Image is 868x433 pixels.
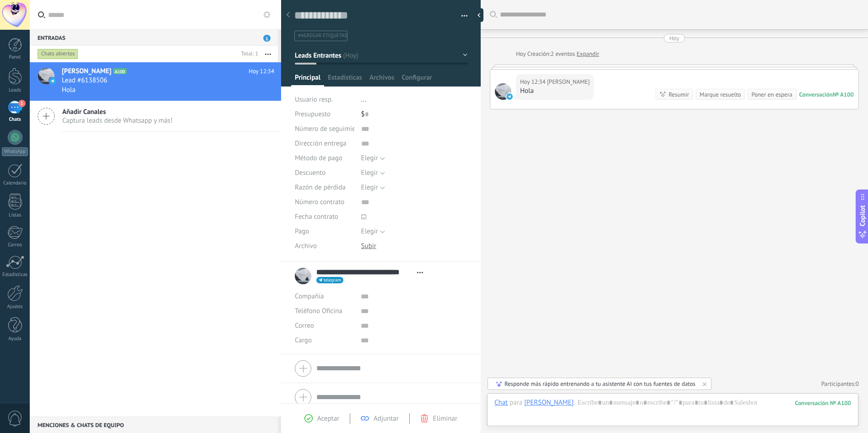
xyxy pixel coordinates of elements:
[574,398,575,407] span: :
[2,180,28,186] div: Calendario
[751,90,792,99] div: Poner en espera
[495,83,511,100] span: Ismael Ulises Fraile Hernandez
[295,304,342,319] button: Teléfono Oficina
[506,93,513,100] img: telegram-sm.svg
[295,319,314,333] button: Correo
[700,90,741,99] div: Marque resuelto
[62,86,76,94] span: Hola
[361,227,378,236] span: Elegir
[2,212,28,218] div: Listas
[799,91,833,98] div: Conversación
[361,180,385,195] button: Elegir
[516,49,599,59] div: Creación:
[295,195,354,210] div: Número contrato
[295,243,317,249] span: Archivo
[62,108,173,116] span: Añadir Canales
[295,180,354,195] div: Razón de pérdida
[295,210,354,224] div: Fecha contrato
[577,49,599,59] a: Expandir
[295,155,342,162] span: Método de pago
[295,122,354,136] div: Número de seguimiento
[520,87,590,96] div: Hola
[668,90,689,99] div: Resumir
[858,206,867,227] span: Copilot
[361,224,385,239] button: Elegir
[295,140,347,147] span: Dirección entrega
[295,107,354,122] div: Presupuesto
[2,147,28,156] div: WhatsApp
[361,166,385,180] button: Elegir
[524,398,574,406] div: Ismael Ulises Fraile Hernandez
[295,184,346,191] span: Razón de pérdida
[328,73,362,87] span: Estadísticas
[433,414,457,423] span: Eliminar
[18,100,26,107] span: 1
[2,54,28,60] div: Panel
[361,151,385,166] button: Elegir
[295,110,331,119] span: Presupuesto
[49,78,56,84] img: icon
[295,239,354,254] div: Archivo
[669,34,679,43] div: Hoy
[2,304,28,310] div: Ajustes
[505,380,695,388] div: Responde más rápido entrenando a tu asistente AI con tus fuentes de datos
[295,289,354,304] div: Compañía
[2,117,28,123] div: Chats
[547,77,590,87] span: Ismael Ulises Fraile Hernandez
[510,398,522,407] span: para
[298,32,347,39] span: #agregar etiquetas
[30,29,278,46] div: Entradas
[324,278,341,282] span: telegram
[361,183,378,192] span: Elegir
[295,213,338,220] span: Fecha contrato
[238,49,258,59] div: Total: 1
[520,77,547,87] div: Hoy 12:34
[2,336,28,342] div: Ayuda
[295,95,333,104] span: Usuario resp.
[62,67,111,76] span: [PERSON_NAME]
[295,125,365,132] span: Número de seguimiento
[317,414,339,423] span: Aceptar
[249,67,274,76] span: Hoy 12:34
[62,76,107,85] span: Lead #6138506
[295,73,320,87] span: Principal
[361,107,467,122] div: $
[295,199,344,206] span: Número contrato
[258,46,278,62] button: Más
[401,73,432,87] span: Configurar
[295,151,354,166] div: Método de pago
[295,321,314,330] span: Correo
[295,166,354,180] div: Descuento
[38,49,78,60] div: Chats abiertos
[856,380,859,388] span: 0
[795,399,851,407] div: 100
[474,8,483,22] div: Ocultar
[516,49,527,59] div: Hoy
[2,242,28,248] div: Correo
[361,168,378,177] span: Elegir
[295,307,342,315] span: Teléfono Oficina
[369,73,394,87] span: Archivos
[295,333,354,348] div: Cargo
[2,272,28,278] div: Estadísticas
[113,68,126,74] span: A100
[295,337,312,344] span: Cargo
[295,92,354,107] div: Usuario resp.
[833,91,854,98] div: № A100
[295,228,309,235] span: Pago
[295,136,354,151] div: Dirección entrega
[30,62,281,101] a: avataricon[PERSON_NAME]A100Hoy 12:34Lead #6138506Hola
[374,414,399,423] span: Adjuntar
[821,380,859,388] a: Participantes:0
[62,116,173,125] span: Captura leads desde Whatsapp y más!
[263,35,271,42] span: 1
[295,224,354,239] div: Pago
[30,417,278,433] div: Menciones & Chats de equipo
[361,95,367,104] span: ...
[361,154,378,162] span: Elegir
[2,87,28,93] div: Leads
[295,169,325,176] span: Descuento
[551,49,575,59] span: 2 eventos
